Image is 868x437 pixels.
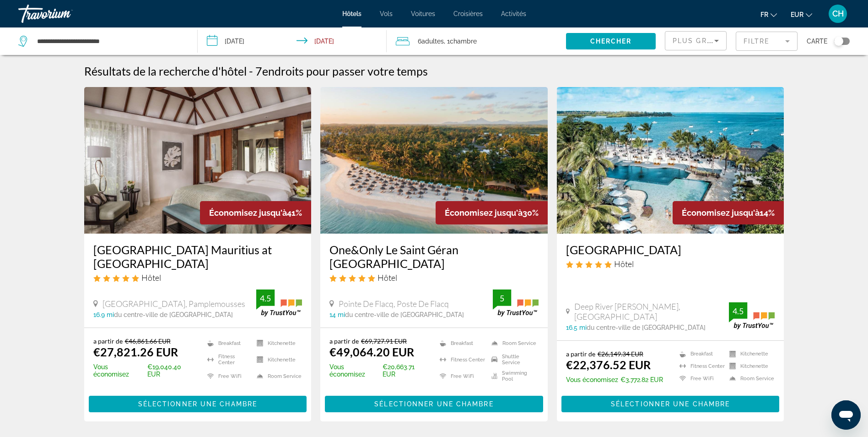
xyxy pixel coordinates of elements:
span: Vous économisez [329,363,380,378]
span: Adultes [421,38,444,45]
div: 14% [673,201,784,224]
p: €3,772.82 EUR [566,376,663,383]
span: fr [760,11,768,18]
span: 16.5 mi [566,324,587,331]
span: Carte [807,35,827,48]
li: Breakfast [435,337,487,349]
button: Toggle map [827,37,850,45]
span: Sélectionner une chambre [138,400,257,408]
li: Fitness Center [675,362,725,370]
span: Pointe De Flacq, Poste De Flacq [339,299,449,309]
div: 4.5 [729,306,747,317]
ins: €27,821.26 EUR [93,345,178,359]
span: - [249,64,253,78]
li: Kitchenette [725,362,775,370]
del: €26,149.34 EUR [598,350,643,358]
li: Room Service [487,337,539,349]
img: trustyou-badge.svg [729,302,775,329]
span: Économisez jusqu'à [682,208,760,218]
button: Sélectionner une chambre [325,396,543,412]
li: Kitchenette [252,337,302,349]
a: Vols [380,10,393,17]
li: Room Service [725,375,775,382]
li: Kitchenette [252,354,302,366]
span: EUR [791,11,803,18]
a: Sélectionner une chambre [325,398,543,408]
p: €20,663.71 EUR [329,363,428,378]
button: Check-in date: Nov 10, 2025 Check-out date: Nov 24, 2025 [198,27,386,55]
a: Sélectionner une chambre [561,398,780,408]
li: Breakfast [675,350,725,358]
span: Chercher [590,38,632,45]
mat-select: Sort by [673,35,719,46]
span: CH [832,9,844,18]
span: Vous économisez [566,376,618,383]
div: 5 star Hotel [566,259,775,269]
button: Change currency [791,8,812,21]
button: Travelers: 6 adults, 0 children [387,27,566,55]
a: Sélectionner une chambre [89,398,307,408]
a: Activités [501,10,526,17]
button: Sélectionner une chambre [89,396,307,412]
li: Shuttle Service [487,354,539,366]
span: Hôtel [141,273,161,283]
del: €46,861.66 EUR [125,337,171,345]
span: du centre-ville de [GEOGRAPHIC_DATA] [587,324,706,331]
span: Hôtel [614,259,634,269]
li: Swimming Pool [487,370,539,382]
span: Hôtel [377,273,397,283]
img: trustyou-badge.svg [493,290,539,317]
img: Hotel image [84,87,312,234]
button: Change language [760,8,777,21]
span: Économisez jusqu'à [209,208,287,218]
div: 5 star Hotel [93,273,302,283]
img: trustyou-badge.svg [256,290,302,317]
button: Chercher [566,33,656,49]
li: Free WiFi [435,370,487,382]
li: Free WiFi [203,370,253,382]
div: 30% [436,201,548,224]
div: 5 star Hotel [329,273,539,283]
li: Breakfast [203,337,253,349]
img: Hotel image [557,87,784,234]
a: Hôtels [342,10,361,17]
span: 14 mi [329,311,345,318]
img: Hotel image [320,87,548,234]
li: Free WiFi [675,375,725,382]
a: [GEOGRAPHIC_DATA] [566,243,775,257]
span: Voitures [411,10,435,17]
span: du centre-ville de [GEOGRAPHIC_DATA] [114,311,233,318]
p: €19,040.40 EUR [93,363,196,378]
span: a partir de [566,350,595,358]
div: 5 [493,293,511,304]
span: a partir de [329,337,359,345]
a: [GEOGRAPHIC_DATA] Mauritius at [GEOGRAPHIC_DATA] [93,243,302,270]
span: endroits pour passer votre temps [262,64,428,78]
li: Room Service [252,370,302,382]
span: Plus grandes économies [673,37,782,44]
span: 6 [418,35,444,48]
div: 41% [200,201,311,224]
span: Économisez jusqu'à [445,208,523,218]
div: 4.5 [256,293,275,304]
a: One&Only Le Saint Géran [GEOGRAPHIC_DATA] [329,243,539,270]
li: Kitchenette [725,350,775,358]
a: Croisières [453,10,483,17]
a: Travorium [18,2,110,26]
li: Fitness Center [203,354,253,366]
span: Deep River [PERSON_NAME], [GEOGRAPHIC_DATA] [574,301,729,322]
ins: €22,376.52 EUR [566,358,651,371]
span: [GEOGRAPHIC_DATA], Pamplemousses [102,299,245,309]
button: Sélectionner une chambre [561,396,780,412]
ins: €49,064.20 EUR [329,345,414,359]
li: Fitness Center [435,354,487,366]
span: a partir de [93,337,123,345]
button: User Menu [826,4,850,23]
